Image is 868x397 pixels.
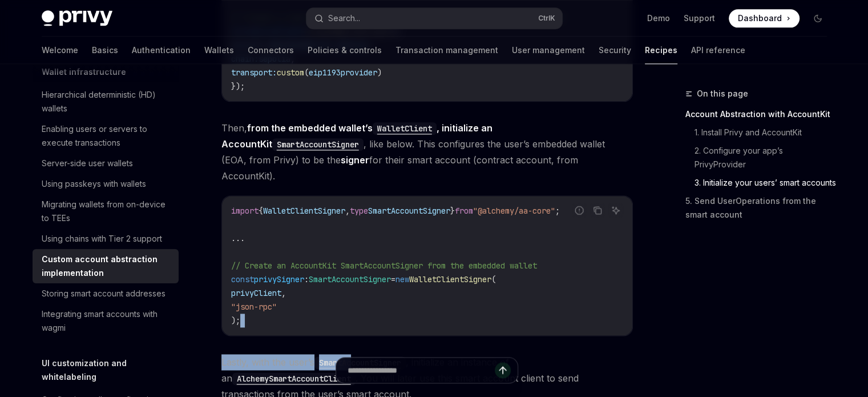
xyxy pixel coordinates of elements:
a: Storing smart account addresses [33,283,179,304]
span: On this page [697,87,748,101]
span: new [395,274,409,284]
a: Connectors [248,37,294,64]
a: Hierarchical deterministic (HD) wallets [33,85,179,119]
div: Using chains with Tier 2 support [42,232,162,246]
a: API reference [691,37,745,64]
a: Basics [92,37,118,64]
a: User management [512,37,585,64]
button: Report incorrect code [572,203,587,218]
div: Hierarchical deterministic (HD) wallets [42,88,172,115]
div: Custom account abstraction implementation [42,252,172,280]
span: Ctrl K [538,14,555,23]
a: Custom account abstraction implementation [33,249,179,283]
a: Transaction management [395,37,498,64]
span: } [450,206,455,216]
a: Recipes [645,37,677,64]
a: Using chains with Tier 2 support [33,228,179,249]
a: SmartAccountSigner [272,138,364,150]
span: import [231,206,259,216]
span: WalletClientSigner [409,274,491,284]
strong: signer [341,154,369,166]
a: Support [684,13,715,24]
span: Then, , like below. This configures the user’s embedded wallet (EOA, from Privy) to be the for th... [221,120,633,184]
span: SmartAccountSigner [309,274,391,284]
button: Toggle dark mode [809,9,827,27]
span: "json-rpc" [231,302,277,312]
a: Using passkeys with wallets [33,174,179,194]
a: Migrating wallets from on-device to TEEs [33,194,179,228]
h5: UI customization and whitelabeling [42,356,179,384]
span: ) [377,67,382,78]
span: // Create an AccountKit SmartAccountSigner from the embedded wallet [231,260,537,271]
span: , [281,288,286,298]
a: Authentication [132,37,191,64]
button: Send message [495,362,511,378]
button: Search...CtrlK [306,8,562,29]
a: Integrating smart accounts with wagmi [33,304,179,338]
span: privySigner [254,274,304,284]
a: Demo [647,13,670,24]
div: Enabling users or servers to execute transactions [42,122,172,150]
a: Account Abstraction with AccountKit [685,105,836,123]
a: 2. Configure your app’s PrivyProvider [695,142,836,174]
strong: from the embedded wallet’s , initialize an AccountKit [221,122,492,150]
span: transport: [231,67,277,78]
div: Integrating smart accounts with wagmi [42,307,172,335]
span: "@alchemy/aa-core" [473,206,555,216]
span: SmartAccountSigner [368,206,450,216]
span: ( [304,67,309,78]
span: : [304,274,309,284]
span: Dashboard [738,13,782,24]
a: Dashboard [729,9,800,27]
div: Migrating wallets from on-device to TEEs [42,198,172,225]
span: , [345,206,350,216]
button: Copy the contents from the code block [590,203,605,218]
div: Server-side user wallets [42,157,133,170]
code: SmartAccountSigner [272,138,364,151]
a: Wallets [204,37,234,64]
span: { [259,206,263,216]
a: 3. Initialize your users’ smart accounts [695,174,836,192]
button: Ask AI [608,203,623,218]
span: custom [277,67,304,78]
span: WalletClientSigner [263,206,345,216]
span: const [231,274,254,284]
a: Welcome [42,37,78,64]
code: WalletClient [373,122,437,135]
div: Search... [328,11,360,25]
img: dark logo [42,10,112,26]
a: Security [599,37,631,64]
span: ; [555,206,560,216]
span: ); [231,315,240,326]
span: ... [231,233,245,243]
a: 1. Install Privy and AccountKit [695,123,836,142]
div: Using passkeys with wallets [42,177,146,191]
span: from [455,206,473,216]
span: }); [231,81,245,91]
span: privyClient [231,288,281,298]
a: Server-side user wallets [33,153,179,174]
span: = [391,274,395,284]
div: Storing smart account addresses [42,287,165,300]
a: WalletClient [373,122,437,134]
a: Policies & controls [308,37,382,64]
a: 5. Send UserOperations from the smart account [685,192,836,224]
a: Enabling users or servers to execute transactions [33,119,179,153]
span: eip1193provider [309,67,377,78]
span: type [350,206,368,216]
span: ( [491,274,496,284]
